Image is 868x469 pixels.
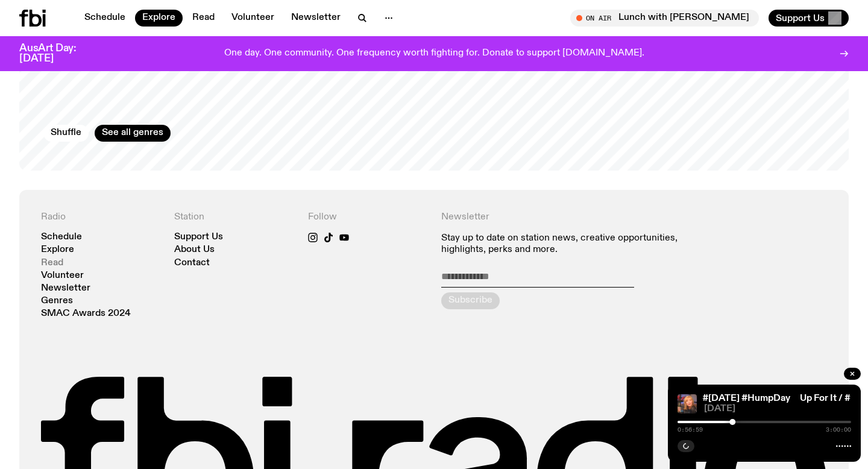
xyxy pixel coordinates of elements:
[95,125,171,142] a: See all genres
[41,245,74,254] a: Explore
[658,394,790,403] a: Up For It / #[DATE] #HumpDay
[41,259,63,268] a: Read
[441,292,500,309] button: Subscribe
[769,10,849,27] button: Support Us
[174,212,293,223] h4: Station
[441,212,694,223] h4: Newsletter
[41,284,90,293] a: Newsletter
[308,212,427,223] h4: Follow
[441,233,694,256] p: Stay up to date on station news, creative opportunities, highlights, perks and more.
[41,271,84,280] a: Volunteer
[224,10,281,27] a: Volunteer
[77,10,133,27] a: Schedule
[174,233,223,242] a: Support Us
[41,233,82,242] a: Schedule
[224,48,644,59] p: One day. One community. One frequency worth fighting for. Donate to support [DOMAIN_NAME].
[284,10,348,27] a: Newsletter
[43,125,89,142] button: Shuffle
[185,10,222,27] a: Read
[135,10,183,27] a: Explore
[174,245,215,254] a: About Us
[704,404,851,414] span: [DATE]
[41,309,131,318] a: SMAC Awards 2024
[826,427,851,433] span: 3:00:00
[570,10,759,27] button: On AirLunch with [PERSON_NAME]
[776,13,825,24] span: Support Us
[41,297,73,306] a: Genres
[41,212,160,223] h4: Radio
[678,427,703,433] span: 0:56:59
[19,43,96,64] h3: AusArt Day: [DATE]
[174,259,210,268] a: Contact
